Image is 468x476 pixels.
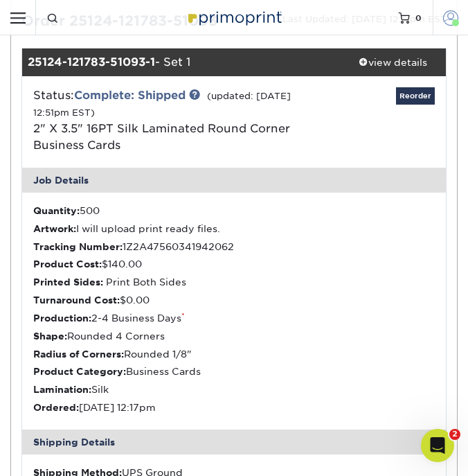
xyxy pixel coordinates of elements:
[33,349,124,360] strong: Radius of Corners:
[33,223,76,234] strong: Artwork:
[33,402,79,413] strong: Ordered:
[28,55,155,69] strong: 25124-121783-51093-1
[33,400,435,414] li: [DATE] 12:17pm
[33,205,80,216] strong: Quantity:
[33,122,290,152] a: 2" X 3.5" 16PT Silk Laminated Round Corner Business Cards
[33,276,103,288] strong: Printed Sides:
[33,312,91,324] strong: Production:
[33,382,435,396] li: Silk
[421,429,454,462] iframe: Intercom live chat
[106,276,186,288] span: Print Both Sides
[396,87,435,105] a: Reorder
[22,168,446,193] div: Job Details
[33,311,435,325] li: 2-4 Business Days
[123,241,234,252] span: 1Z2A47560341942062
[184,6,285,28] img: Primoprint
[33,204,435,218] li: 500
[33,330,67,342] strong: Shape:
[33,258,102,270] strong: Product Cost:
[415,12,422,22] span: 0
[22,430,446,455] div: Shipping Details
[33,91,291,118] small: (updated: [DATE] 12:51pm EST)
[23,87,305,154] div: Status:
[33,366,126,377] strong: Product Category:
[340,49,446,76] a: view details
[33,294,120,306] strong: Turnaround Cost:
[33,222,435,236] li: I will upload print ready files.
[33,257,435,271] li: $140.00
[33,364,435,378] li: Business Cards
[33,293,435,307] li: $0.00
[74,89,186,102] a: Complete: Shipped
[449,429,460,440] span: 2
[22,49,340,76] div: - Set 1
[33,384,91,395] strong: Lamination:
[33,329,435,343] li: Rounded 4 Corners
[33,347,435,361] li: Rounded 1/8"
[340,55,446,69] div: view details
[33,241,123,252] strong: Tracking Number:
